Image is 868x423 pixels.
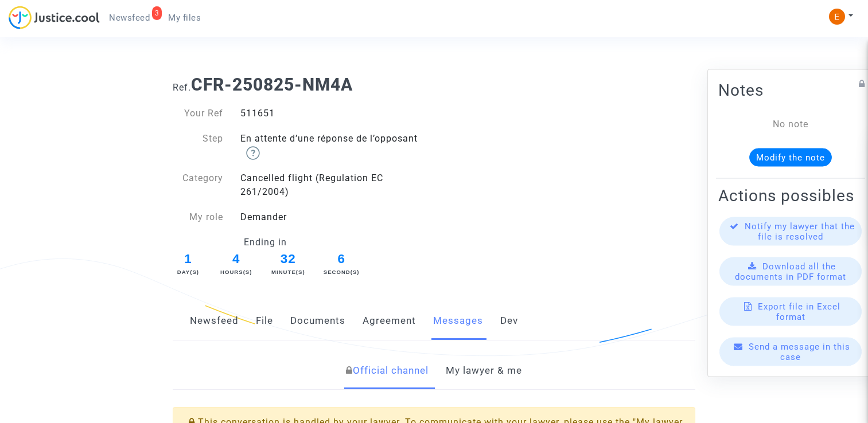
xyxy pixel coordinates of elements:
b: CFR-250825-NM4A [191,75,353,95]
img: jc-logo.svg [9,6,100,29]
div: No note [735,117,846,131]
span: Download all the documents in PDF format [735,261,846,282]
h2: Actions possibles [718,186,863,206]
img: help.svg [246,146,260,160]
a: Dev [500,302,518,340]
div: Cancelled flight (Regulation EC 261/2004) [232,171,434,199]
div: Step [164,132,232,160]
div: Category [164,171,232,199]
div: 511651 [232,107,434,120]
div: Minute(s) [267,268,309,276]
a: Messages [433,302,483,340]
div: En attente d’une réponse de l’opposant [232,132,434,160]
a: 3Newsfeed [100,9,159,26]
h2: Notes [718,80,863,100]
div: Your Ref [164,107,232,120]
div: Hours(s) [220,268,253,276]
span: 32 [267,249,309,269]
div: 3 [152,6,162,20]
div: Day(s) [172,268,205,276]
span: My files [168,13,201,23]
button: Modify the note [749,148,832,167]
span: 1 [172,249,205,269]
a: Official channel [346,352,429,390]
span: 6 [325,249,358,269]
a: My files [159,9,210,26]
span: Ref. [173,82,191,93]
a: My lawyer & me [446,352,522,390]
span: Notify my lawyer that the file is resolved [745,221,855,242]
a: Documents [290,302,345,340]
a: Newsfeed [190,302,239,340]
div: Demander [232,210,434,224]
span: Export file in Excel format [758,301,840,322]
span: Send a message in this case [749,342,850,362]
div: My role [164,210,232,224]
span: Newsfeed [109,13,150,23]
div: Ending in [164,236,367,249]
span: 4 [220,249,253,269]
a: Agreement [363,302,416,340]
div: Second(s) [324,268,360,276]
img: ACg8ocIeiFvHKe4dA5oeRFd_CiCnuxWUEc1A2wYhRJE3TTWt=s96-c [829,9,845,25]
a: File [256,302,273,340]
